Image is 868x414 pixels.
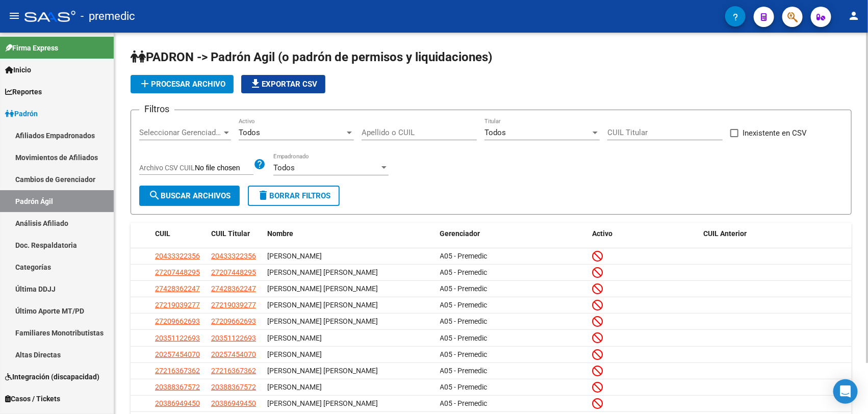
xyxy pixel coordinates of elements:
span: 20433322356 [211,252,256,260]
span: Casos / Tickets [5,393,60,404]
datatable-header-cell: Activo [588,223,700,245]
span: 27209662693 [211,317,256,325]
span: 20388367572 [211,383,256,391]
button: Exportar CSV [241,75,325,93]
span: A05 - Premedic [440,252,488,260]
span: CUIL [155,229,170,238]
span: - premedic [81,5,135,28]
span: 27209662693 [155,317,200,325]
datatable-header-cell: CUIL [151,223,207,245]
datatable-header-cell: CUIL Titular [207,223,263,245]
span: [PERSON_NAME] [PERSON_NAME] [267,317,378,325]
span: [PERSON_NAME] [PERSON_NAME] [267,399,378,407]
span: Seleccionar Gerenciador [139,128,222,137]
span: 20257454070 [211,350,256,358]
span: 20351122693 [211,334,256,342]
span: CUIL Anterior [704,229,747,238]
span: Borrar Filtros [257,191,330,200]
span: 27219039277 [155,301,200,309]
datatable-header-cell: CUIL Anterior [700,223,852,245]
input: Archivo CSV CUIL [195,164,253,173]
span: A05 - Premedic [440,367,488,375]
span: [PERSON_NAME] [PERSON_NAME] [267,284,378,293]
span: 27207448295 [155,268,200,276]
span: [PERSON_NAME] [PERSON_NAME] [267,367,378,375]
span: 20433322356 [155,252,200,260]
mat-icon: search [148,189,161,201]
span: 27216367362 [211,367,256,375]
span: A05 - Premedic [440,350,488,358]
span: Padrón [5,108,38,119]
mat-icon: file_download [249,77,262,90]
div: Open Intercom Messenger [833,379,858,404]
span: A05 - Premedic [440,284,488,293]
mat-icon: add [139,77,151,90]
span: A05 - Premedic [440,334,488,342]
span: 27428362247 [155,284,200,293]
span: 27219039277 [211,301,256,309]
h3: Filtros [139,102,174,116]
span: PADRON -> Padrón Agil (o padrón de permisos y liquidaciones) [131,50,492,64]
datatable-header-cell: Nombre [263,223,436,245]
span: Activo [592,229,612,238]
mat-icon: menu [8,10,20,22]
span: 20257454070 [155,350,200,358]
mat-icon: delete [257,189,269,201]
span: Todos [239,128,260,137]
span: [PERSON_NAME] [267,350,322,358]
span: A05 - Premedic [440,301,488,309]
span: Inexistente en CSV [743,127,807,139]
button: Borrar Filtros [248,186,340,206]
span: 27207448295 [211,268,256,276]
button: Procesar archivo [131,75,234,93]
span: [PERSON_NAME] [PERSON_NAME] [267,268,378,276]
span: Procesar archivo [139,80,225,89]
span: Exportar CSV [249,80,317,89]
span: Gerenciador [440,229,480,238]
span: 20351122693 [155,334,200,342]
span: Reportes [5,86,42,97]
mat-icon: person [848,10,860,22]
span: 20386949450 [155,399,200,407]
span: A05 - Premedic [440,268,488,276]
span: Integración (discapacidad) [5,371,99,382]
span: [PERSON_NAME] [267,252,322,260]
span: CUIL Titular [211,229,250,238]
span: 27216367362 [155,367,200,375]
datatable-header-cell: Gerenciador [436,223,589,245]
span: [PERSON_NAME] [267,383,322,391]
span: Archivo CSV CUIL [139,164,195,172]
span: [PERSON_NAME] [PERSON_NAME] [267,301,378,309]
span: 27428362247 [211,284,256,293]
span: [PERSON_NAME] [267,334,322,342]
button: Buscar Archivos [139,186,240,206]
span: Todos [273,163,295,172]
span: A05 - Premedic [440,317,488,325]
span: Todos [484,128,506,137]
span: Inicio [5,64,31,75]
span: Firma Express [5,42,58,54]
mat-icon: help [253,158,266,170]
span: 20388367572 [155,383,200,391]
span: Nombre [267,229,293,238]
span: 20386949450 [211,399,256,407]
span: A05 - Premedic [440,399,488,407]
span: Buscar Archivos [148,191,231,200]
span: A05 - Premedic [440,383,488,391]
